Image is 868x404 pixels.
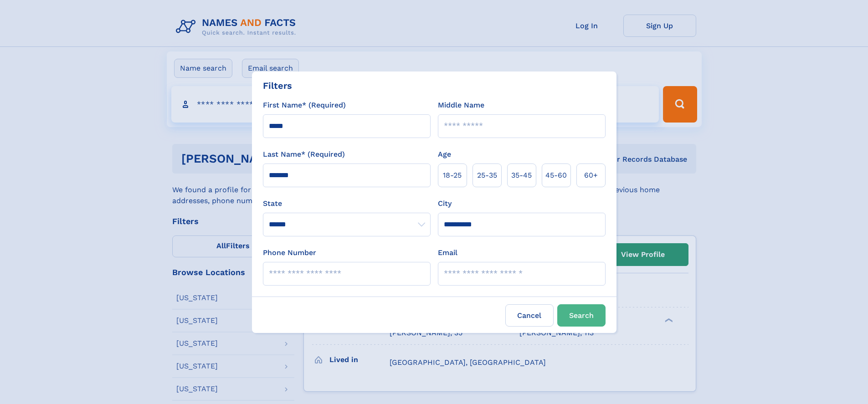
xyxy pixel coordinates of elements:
label: Age [438,149,451,160]
label: State [263,198,431,209]
span: 35‑45 [511,170,532,181]
span: 18‑25 [443,170,462,181]
span: 60+ [584,170,598,181]
div: Filters [263,79,292,92]
label: First Name* (Required) [263,100,346,111]
span: 25‑35 [477,170,497,181]
label: Cancel [505,304,554,327]
label: City [438,198,452,209]
label: Phone Number [263,247,316,258]
label: Email [438,247,457,258]
span: 45‑60 [545,170,567,181]
label: Last Name* (Required) [263,149,345,160]
button: Search [557,304,606,327]
label: Middle Name [438,100,484,111]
